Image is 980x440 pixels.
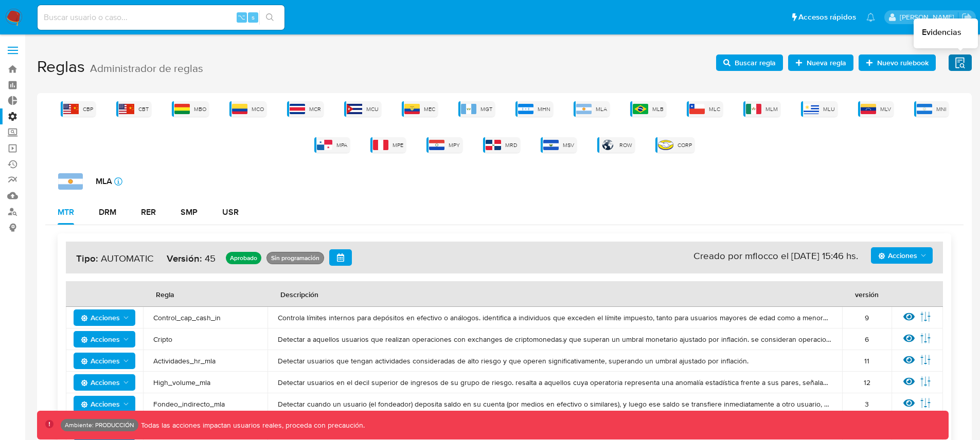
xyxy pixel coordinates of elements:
input: Buscar usuario o caso... [38,11,284,24]
span: ⌥ [238,12,245,22]
p: Ambiente: PRODUCCIÓN [65,423,134,427]
span: Evidencias [922,27,961,38]
span: Accesos rápidos [798,12,856,23]
p: pio.zecchi@mercadolibre.com [900,12,958,22]
a: Notificaciones [866,13,875,22]
span: s [252,12,255,22]
a: Salir [961,12,972,23]
p: Todas las acciones impactan usuarios reales, proceda con precaución. [138,420,365,430]
button: search-icon [259,10,280,25]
